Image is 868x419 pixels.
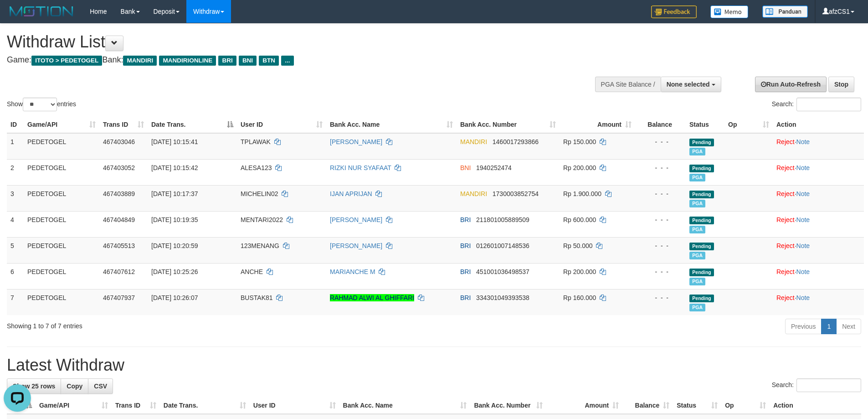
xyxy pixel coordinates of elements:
th: Balance: activate to sort column ascending [622,397,673,414]
th: Action [770,397,861,414]
span: PGA [689,252,705,259]
th: Balance [635,116,686,133]
span: CSV [94,383,107,390]
span: BNI [460,164,471,171]
span: Copy 1460017293866 to clipboard [493,138,539,145]
span: Pending [689,269,714,276]
button: Open LiveChat chat widget [4,4,31,31]
span: [DATE] 10:20:59 [151,242,198,249]
span: BRI [218,56,236,66]
td: · [773,237,864,263]
span: TPLAWAK [241,138,271,145]
span: BRI [460,294,471,301]
a: Reject [776,164,795,171]
span: PGA [689,148,705,155]
th: Bank Acc. Number: activate to sort column ascending [470,397,546,414]
span: Copy 012601007148536 to clipboard [476,242,529,249]
a: CSV [88,378,113,394]
th: User ID: activate to sort column ascending [237,116,326,133]
a: Reject [776,216,795,223]
td: PEDETOGEL [24,185,99,211]
span: 467405513 [103,242,135,249]
td: · [773,211,864,237]
a: Note [796,242,810,249]
span: Copy 451001036498537 to clipboard [476,268,529,275]
span: MANDIRI [123,56,157,66]
label: Search: [772,98,861,111]
a: IJAN APRIJAN [330,190,372,197]
td: 5 [7,237,24,263]
div: PGA Site Balance / [595,77,661,92]
th: Status: activate to sort column ascending [673,397,721,414]
span: ANCHE [241,268,263,275]
th: Date Trans.: activate to sort column ascending [160,397,250,414]
a: Reject [776,268,795,275]
select: Showentries [23,98,57,111]
span: BUSTAK81 [241,294,273,301]
span: PGA [689,200,705,207]
td: 6 [7,263,24,289]
span: ALESA123 [241,164,272,171]
span: Rp 600.000 [563,216,596,223]
a: Note [796,294,810,301]
span: PGA [689,226,705,233]
img: MOTION_logo.png [7,5,76,18]
span: 123MENANG [241,242,279,249]
span: 467403052 [103,164,135,171]
th: Trans ID: activate to sort column ascending [112,397,160,414]
a: Previous [785,319,822,334]
span: MANDIRI [460,138,487,145]
td: 1 [7,133,24,160]
span: Rp 1.900.000 [563,190,601,197]
a: Stop [828,77,854,92]
h1: Latest Withdraw [7,356,861,374]
span: 467407937 [103,294,135,301]
a: [PERSON_NAME] [330,138,382,145]
span: [DATE] 10:26:07 [151,294,198,301]
td: · [773,185,864,211]
a: Show 25 rows [7,378,61,394]
span: Rp 50.000 [563,242,593,249]
div: - - - [639,293,682,302]
a: 1 [821,319,837,334]
td: · [773,159,864,185]
td: PEDETOGEL [24,263,99,289]
a: Reject [776,242,795,249]
div: Showing 1 to 7 of 7 entries [7,318,355,331]
span: PGA [689,278,705,285]
span: Rp 160.000 [563,294,596,301]
span: Copy [67,383,82,390]
span: MENTARI2022 [241,216,283,223]
div: - - - [639,189,682,198]
span: MANDIRI [460,190,487,197]
th: Trans ID: activate to sort column ascending [99,116,148,133]
a: Reject [776,190,795,197]
span: 467403046 [103,138,135,145]
span: [DATE] 10:17:37 [151,190,198,197]
a: Reject [776,294,795,301]
th: Bank Acc. Name: activate to sort column ascending [339,397,471,414]
a: Next [836,319,861,334]
a: Note [796,138,810,145]
span: PGA [689,174,705,181]
th: Status [686,116,724,133]
a: Reject [776,138,795,145]
h1: Withdraw List [7,33,570,51]
span: MANDIRIONLINE [159,56,216,66]
td: · [773,263,864,289]
th: User ID: activate to sort column ascending [250,397,339,414]
span: None selected [667,81,710,88]
td: PEDETOGEL [24,133,99,160]
td: 7 [7,289,24,315]
span: 467403889 [103,190,135,197]
td: 2 [7,159,24,185]
span: Pending [689,139,714,146]
td: PEDETOGEL [24,237,99,263]
td: · [773,133,864,160]
td: PEDETOGEL [24,289,99,315]
span: Copy 1940252474 to clipboard [476,164,512,171]
span: BRI [460,268,471,275]
td: · [773,289,864,315]
th: Op: activate to sort column ascending [724,116,773,133]
td: 4 [7,211,24,237]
